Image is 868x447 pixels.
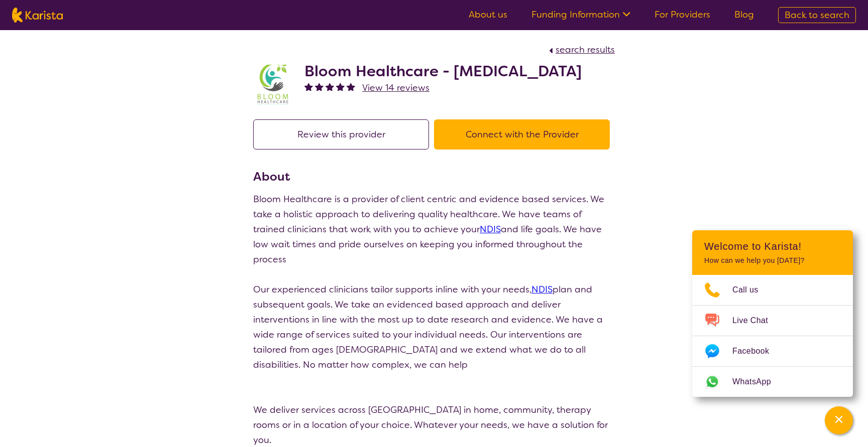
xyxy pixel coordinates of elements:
a: NDIS [480,223,501,235]
a: Review this provider [253,128,434,140]
span: Facebook [732,344,781,359]
span: Live Chat [732,313,780,328]
p: Bloom Healthcare is a provider of client centric and evidence based services. We take a holistic ... [253,192,615,267]
p: How can we help you [DATE]? [704,256,841,265]
img: fullstar [304,82,313,91]
button: Channel Menu [825,406,853,434]
img: fullstar [336,82,345,91]
a: Back to search [778,7,856,23]
a: View 14 reviews [362,80,429,95]
button: Connect with the Provider [434,119,610,150]
a: Blog [734,9,754,21]
a: search results [547,44,615,56]
a: About us [469,9,507,21]
a: Web link opens in a new tab. [692,367,853,397]
span: search results [556,44,615,56]
h2: Bloom Healthcare - [MEDICAL_DATA] [304,62,582,80]
ul: Choose channel [692,275,853,397]
span: View 14 reviews [362,82,429,94]
a: Connect with the Provider [434,128,615,140]
img: Karista logo [12,8,63,23]
span: Back to search [785,9,849,21]
a: Funding Information [531,9,630,21]
span: Call us [732,282,771,297]
p: Our experienced clinicians tailor supports inline with your needs, plan and subsequent goals. We ... [253,282,615,372]
h2: Welcome to Karista! [704,240,841,252]
h3: About [253,168,615,186]
img: fullstar [315,82,323,91]
img: fullstar [325,82,334,91]
span: WhatsApp [732,374,783,389]
a: For Providers [655,9,710,21]
button: Review this provider [253,119,429,150]
img: spuawodjbinfufaxyzcf.jpg [253,65,293,105]
img: fullstar [347,82,355,91]
a: NDIS [531,283,553,295]
div: Channel Menu [692,230,853,397]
